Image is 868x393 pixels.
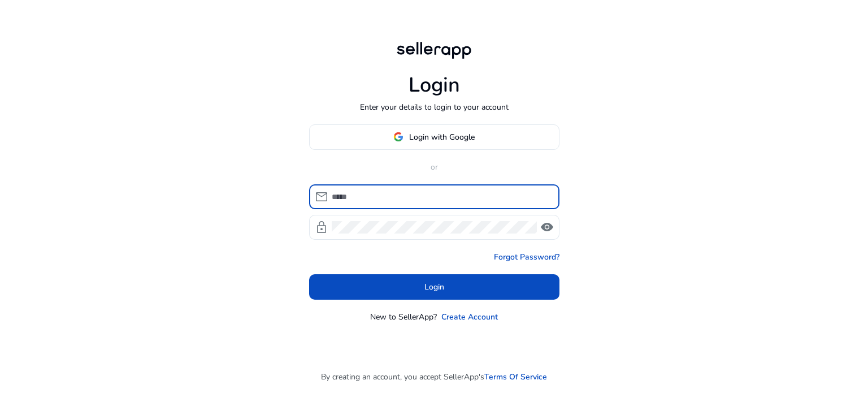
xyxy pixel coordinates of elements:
[309,124,559,150] button: Login with Google
[315,190,328,204] span: mail
[484,371,547,383] a: Terms Of Service
[360,101,509,113] p: Enter your details to login to your account
[409,73,460,97] h1: Login
[309,161,559,173] p: or
[393,132,403,142] img: google-logo.svg
[409,131,475,143] span: Login with Google
[370,311,437,323] p: New to SellerApp?
[309,274,559,300] button: Login
[494,251,559,263] a: Forgot Password?
[540,221,554,234] span: visibility
[441,311,498,323] a: Create Account
[424,281,444,293] span: Login
[315,221,328,234] span: lock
